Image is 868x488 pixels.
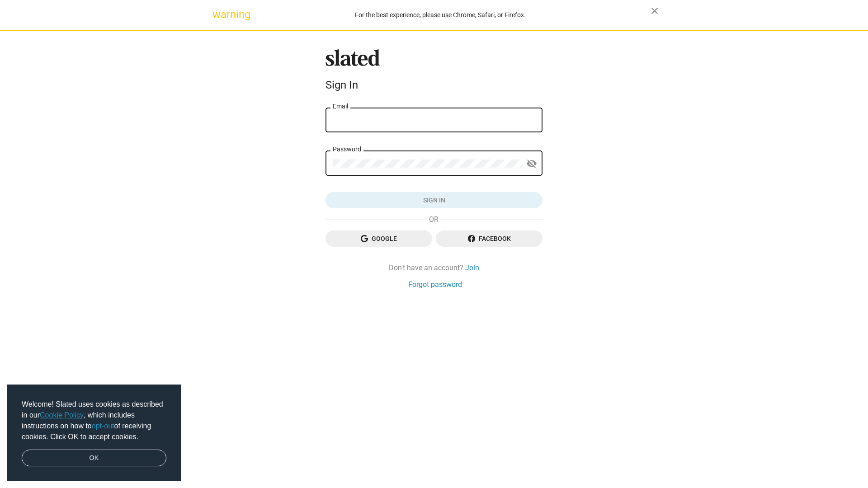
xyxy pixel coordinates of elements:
a: Forgot password [408,280,462,289]
a: opt-out [92,422,114,430]
div: Don't have an account? [325,263,542,272]
button: Show password [523,155,541,173]
div: For the best experience, please use Chrome, Safari, or Firefox. [230,9,651,21]
span: Google [333,230,425,247]
mat-icon: warning [212,9,223,20]
button: Facebook [436,230,542,247]
a: Join [465,263,479,272]
mat-icon: close [649,5,660,16]
mat-icon: visibility_off [526,157,537,171]
a: dismiss cookie message [22,450,166,467]
div: Sign In [325,79,542,91]
div: cookieconsent [7,385,181,481]
span: Facebook [443,230,535,247]
sl-branding: Sign In [325,49,542,95]
span: Welcome! Slated uses cookies as described in our , which includes instructions on how to of recei... [22,399,166,442]
button: Google [325,230,432,247]
a: Cookie Policy [40,411,84,419]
